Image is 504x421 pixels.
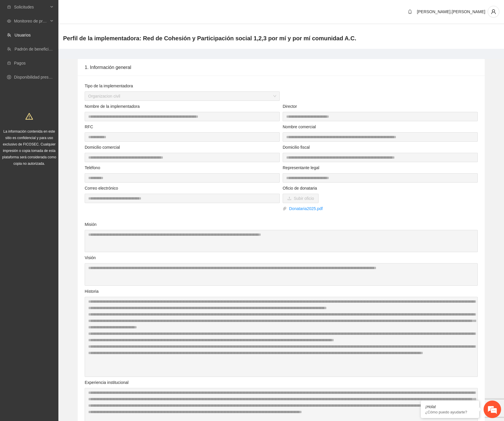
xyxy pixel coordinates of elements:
span: inbox [7,5,11,9]
label: RFC [85,124,93,130]
label: Domicilio comercial [85,144,120,150]
a: Donataria2025.pdf [287,205,478,212]
span: eye [7,19,11,23]
span: warning [25,112,33,120]
span: uploadSubir oficio [283,196,319,201]
label: Director [283,103,297,110]
div: ¡Hola! [425,404,475,409]
label: Tipo de la implementadora [85,83,133,89]
label: Teléfono [85,164,100,171]
button: user [488,6,499,18]
label: Experiencia institucional [85,379,128,386]
span: bell [406,9,414,14]
span: [PERSON_NAME].[PERSON_NAME] [417,9,485,14]
label: Domicilio fiscal [283,144,310,150]
a: Disponibilidad presupuestal [14,75,64,79]
span: Solicitudes [14,1,48,13]
p: ¿Cómo puedo ayudarte? [425,410,475,414]
label: Historia [85,288,98,294]
a: Padrón de beneficiarios [15,47,58,51]
label: Nombre de la implementadora [85,103,140,110]
button: uploadSubir oficio [283,194,319,203]
a: Pagos [14,61,26,65]
span: user [488,9,499,14]
label: Oficio de donataria [283,185,317,191]
span: Monitoreo de proyectos [14,15,48,27]
label: Visión [85,254,96,261]
a: Usuarios [15,33,31,37]
label: Misión [85,221,96,228]
label: Representante legal [283,164,319,171]
span: Organizacion civil [88,92,276,101]
div: 1. Información general [85,59,478,76]
button: bell [405,7,415,16]
label: Nombre comercial [283,124,316,130]
span: Perfil de la implementadora: Red de Cohesión y Participación social 1,2,3 por mí y por mí comunid... [63,34,356,43]
span: paper-clip [283,207,287,211]
span: La información contenida en este sitio es confidencial y para uso exclusivo de FICOSEC. Cualquier... [2,129,56,166]
label: Correo electrónico [85,185,118,191]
